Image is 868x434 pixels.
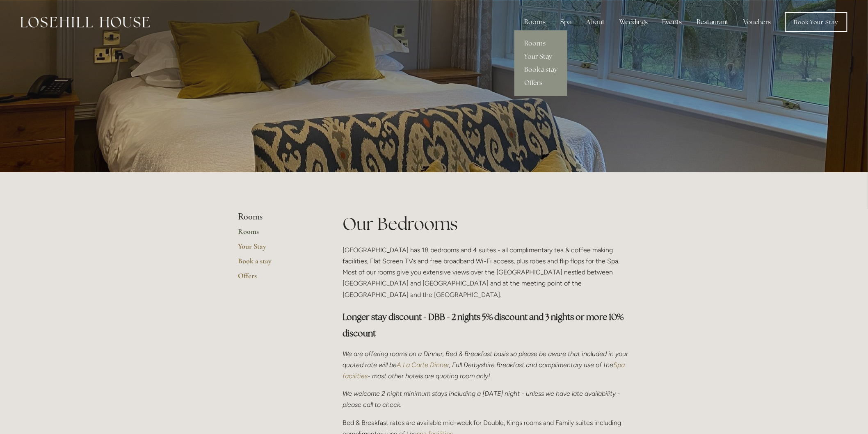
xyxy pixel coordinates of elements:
[238,271,316,286] a: Offers
[554,14,578,30] div: Spa
[449,361,613,369] em: , Full Derbyshire Breakfast and complimentary use of the
[514,76,567,89] a: Offers
[21,17,150,27] img: Losehill House
[343,244,630,300] p: [GEOGRAPHIC_DATA] has 18 bedrooms and 4 suites - all complimentary tea & coffee making facilities...
[613,14,654,30] div: Weddings
[368,372,490,380] em: - most other hotels are quoting room only!
[690,14,736,30] div: Restaurant
[514,63,567,76] a: Book a stay
[514,50,567,63] a: Your Stay
[785,12,847,32] a: Book Your Stay
[238,242,316,256] a: Your Stay
[238,212,316,222] li: Rooms
[656,14,689,30] div: Events
[343,390,622,409] em: We welcome 2 night minimum stays including a [DATE] night - unless we have late availability - pl...
[238,227,316,242] a: Rooms
[343,212,630,236] h1: Our Bedrooms
[737,14,778,30] a: Vouchers
[238,256,316,271] a: Book a stay
[514,37,567,50] a: Rooms
[518,14,552,30] div: Rooms
[343,350,630,369] em: We are offering rooms on a Dinner, Bed & Breakfast basis so please be aware that included in your...
[580,14,611,30] div: About
[397,361,449,369] a: A La Carte Dinner
[343,311,625,339] strong: Longer stay discount - DBB - 2 nights 5% discount and 3 nights or more 10% discount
